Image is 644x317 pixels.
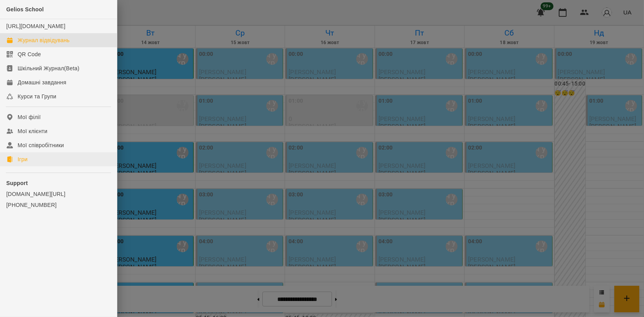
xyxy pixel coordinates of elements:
div: Мої клієнти [18,127,47,135]
a: [DOMAIN_NAME][URL] [6,190,111,198]
div: Мої співробітники [18,141,64,149]
div: Мої філії [18,113,41,121]
div: Домашні завдання [18,78,66,86]
div: Ігри [18,155,27,163]
div: Курси та Групи [18,93,56,100]
div: Шкільний Журнал(Beta) [18,64,79,72]
span: Gelios School [6,6,44,12]
div: QR Code [18,50,41,58]
a: [URL][DOMAIN_NAME] [6,23,65,29]
p: Support [6,179,111,187]
div: Журнал відвідувань [18,36,70,44]
a: [PHONE_NUMBER] [6,201,111,209]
